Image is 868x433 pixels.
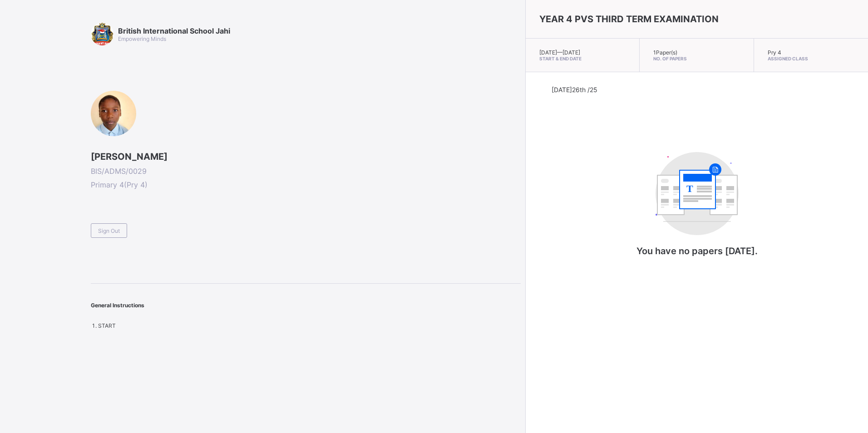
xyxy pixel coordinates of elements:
span: Assigned Class [768,56,854,61]
span: General Instructions [91,302,144,309]
span: Sign Out [98,227,120,234]
span: Pry 4 [768,49,781,56]
span: Start & End Date [539,56,626,61]
span: START [98,322,116,329]
span: Empowering Minds [118,35,166,42]
span: [DATE] 26th /25 [552,86,597,93]
tspan: T [686,183,693,194]
span: British International School Jahi [118,26,230,35]
span: No. of Papers [653,56,740,61]
span: [PERSON_NAME] [91,151,521,162]
div: You have no papers today. [606,143,788,275]
p: You have no papers [DATE]. [606,246,788,256]
span: [DATE] — [DATE] [539,49,580,56]
span: YEAR 4 PVS THIRD TERM EXAMINATION [539,14,719,25]
span: 1 Paper(s) [653,49,677,56]
span: BIS/ADMS/0029 [91,167,521,176]
span: Primary 4 ( Pry 4 ) [91,180,521,189]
